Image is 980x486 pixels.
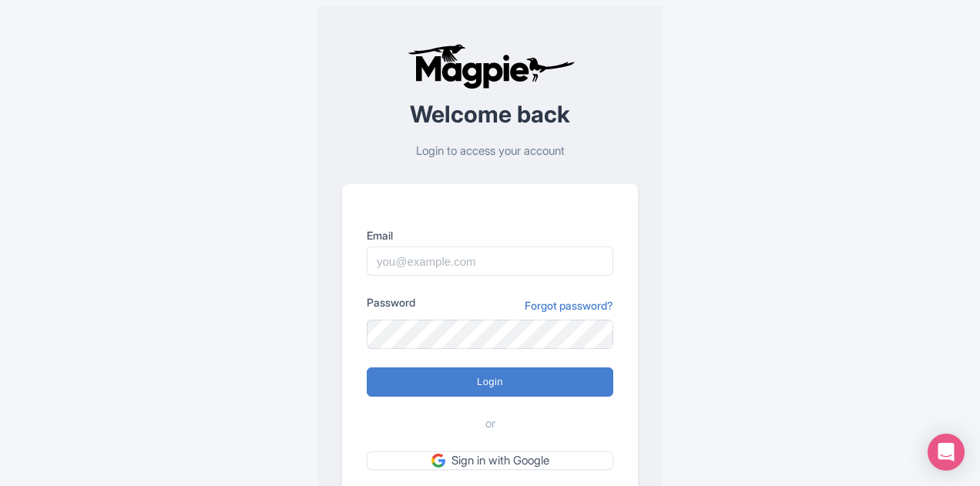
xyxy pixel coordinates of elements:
[342,102,638,127] h2: Welcome back
[367,451,613,471] a: Sign in with Google
[404,43,577,89] img: logo-ab69f6fb50320c5b225c76a69d11143b.png
[367,367,613,397] input: Login
[342,142,638,160] p: Login to access your account
[928,434,965,471] div: Open Intercom Messenger
[367,294,415,310] label: Password
[367,227,613,243] label: Email
[525,297,613,313] a: Forgot password?
[367,246,613,276] input: you@example.com
[485,415,495,433] span: or
[431,454,445,468] img: google.svg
